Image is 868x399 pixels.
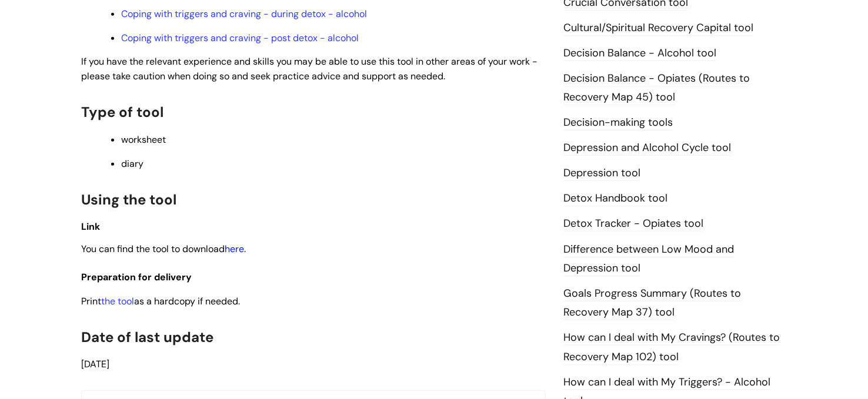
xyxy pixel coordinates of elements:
[563,191,667,206] a: Detox Handbook tool
[81,271,192,283] span: Preparation for delivery
[121,133,166,146] span: worksheet
[81,103,163,121] span: Type of tool
[121,32,359,44] a: Coping with triggers and craving - post detox - alcohol
[563,216,703,232] a: Detox Tracker - Opiates tool
[121,8,367,20] a: Coping with triggers and craving - during detox - alcohol
[225,243,244,255] a: here
[563,330,780,364] a: How can I deal with My Cravings? (Routes to Recovery Map 102) tool
[121,157,143,170] span: diary
[101,295,134,307] a: the tool
[81,328,213,346] span: Date of last update
[81,55,538,82] span: If you have the relevant experience and skills you may be able to use this tool in other areas of...
[563,115,673,130] a: Decision-making tools
[563,286,741,320] a: Goals Progress Summary (Routes to Recovery Map 37) tool
[563,242,734,276] a: Difference between Low Mood and Depression tool
[563,46,716,61] a: Decision Balance - Alcohol tool
[81,295,240,307] span: Print as a hardcopy if needed.
[81,220,100,233] span: Link
[563,166,640,181] a: Depression tool
[563,21,753,36] a: Cultural/Spiritual Recovery Capital tool
[563,140,731,156] a: Depression and Alcohol Cycle tool
[81,243,246,255] span: You can find the tool to download .
[81,190,176,209] span: Using the tool
[81,358,109,370] span: [DATE]
[563,71,750,105] a: Decision Balance - Opiates (Routes to Recovery Map 45) tool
